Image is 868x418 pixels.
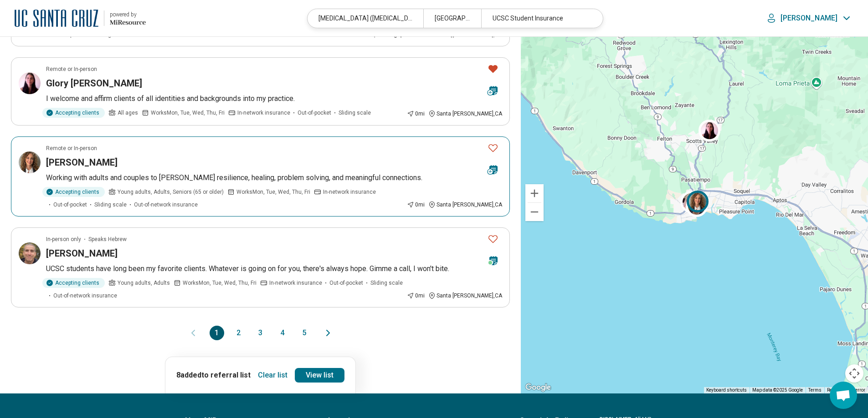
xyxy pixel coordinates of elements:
span: All ages [118,109,138,117]
p: UCSC students have long been my favorite clients. Whatever is going on for you, there's always ho... [46,263,502,274]
span: Speaks Hebrew [88,235,127,243]
div: 0 mi [407,292,425,300]
span: Works Mon, Tue, Wed, Thu, Fri [183,279,257,287]
span: Young adults, Adults, Seniors (65 or older) [118,188,224,196]
a: Open this area in Google Maps (opens a new window) [523,382,553,393]
span: Out-of-network insurance [134,201,198,209]
img: University of California at Santa Cruz [15,7,98,29]
p: I welcome and affirm clients of all identities and backgrounds into my practice. [46,93,502,104]
p: In-person only [46,235,81,243]
div: Santa [PERSON_NAME] , CA [428,110,502,118]
button: 1 [210,326,224,340]
p: Working with adults and couples to [PERSON_NAME] resilience, healing, problem solving, and meanin... [46,172,502,183]
span: Sliding scale [94,201,127,209]
div: Accepting clients [42,187,105,197]
p: Remote or In-person [46,144,97,152]
span: Out-of-pocket [298,109,331,117]
p: Remote or In-person [46,65,97,73]
span: Out-of-pocket [53,201,87,209]
a: Report a map error [827,388,865,393]
div: Santa [PERSON_NAME] , CA [428,292,502,300]
button: 5 [297,326,312,340]
span: Out-of-pocket [329,279,363,287]
button: Map camera controls [845,364,863,383]
button: Favorite [484,60,502,78]
div: 0 mi [407,110,425,118]
div: 0 mi [407,201,425,209]
span: Young adults, Adults [118,279,170,287]
span: Sliding scale [370,279,403,287]
button: Next page [323,326,334,340]
span: Out-of-network insurance [53,292,117,300]
div: powered by [110,10,146,19]
h3: [PERSON_NAME] [46,247,118,260]
div: [GEOGRAPHIC_DATA], [GEOGRAPHIC_DATA] [423,9,481,28]
span: Works Mon, Tue, Wed, Thu, Fri [151,109,225,117]
button: 2 [231,326,246,340]
button: 3 [253,326,268,340]
div: Accepting clients [42,108,105,118]
div: Santa [PERSON_NAME] , CA [428,201,502,209]
img: Google [523,382,553,393]
button: Zoom in [525,184,544,202]
p: 8 added [176,370,251,381]
button: Zoom out [525,203,544,221]
span: In-network insurance [269,279,322,287]
button: Clear list [254,368,291,383]
button: Previous page [188,326,199,340]
button: Favorite [484,230,502,248]
p: [PERSON_NAME] [781,14,837,23]
span: In-network insurance [237,109,290,117]
a: University of California at Santa Cruzpowered by [15,7,146,29]
div: [MEDICAL_DATA] ([MEDICAL_DATA]), [MEDICAL_DATA] [308,9,423,28]
div: UCSC Student Insurance [481,9,597,28]
h3: Glory [PERSON_NAME] [46,77,142,90]
div: Open chat [830,382,857,409]
a: View list [295,368,344,383]
a: Terms (opens in new tab) [808,388,822,393]
div: Accepting clients [42,278,105,288]
span: Map data ©2025 Google [752,388,803,393]
button: 4 [275,326,290,340]
span: Works Mon, Tue, Wed, Thu, Fri [236,188,310,196]
span: In-network insurance [323,188,376,196]
span: Sliding scale [339,109,371,117]
span: to referral list [201,371,251,379]
button: Keyboard shortcuts [706,387,747,393]
button: Favorite [484,139,502,157]
h3: [PERSON_NAME] [46,156,118,169]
